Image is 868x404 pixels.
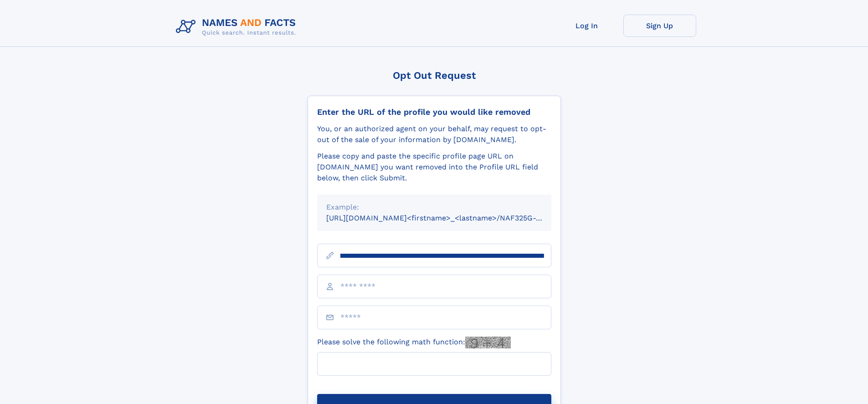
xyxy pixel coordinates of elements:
[317,151,551,184] div: Please copy and paste the specific profile page URL on [DOMAIN_NAME] you want removed into the Pr...
[308,70,561,81] div: Opt Out Request
[623,15,696,37] a: Sign Up
[317,123,551,145] div: You, or an authorized agent on your behalf, may request to opt-out of the sale of your informatio...
[172,15,303,39] img: Logo Names and Facts
[550,15,623,37] a: Log In
[317,107,551,117] div: Enter the URL of the profile you would like removed
[326,214,569,222] small: [URL][DOMAIN_NAME]<firstname>_<lastname>/NAF325G-xxxxxxxx
[326,202,542,213] div: Example:
[317,337,511,348] label: Please solve the following math function:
